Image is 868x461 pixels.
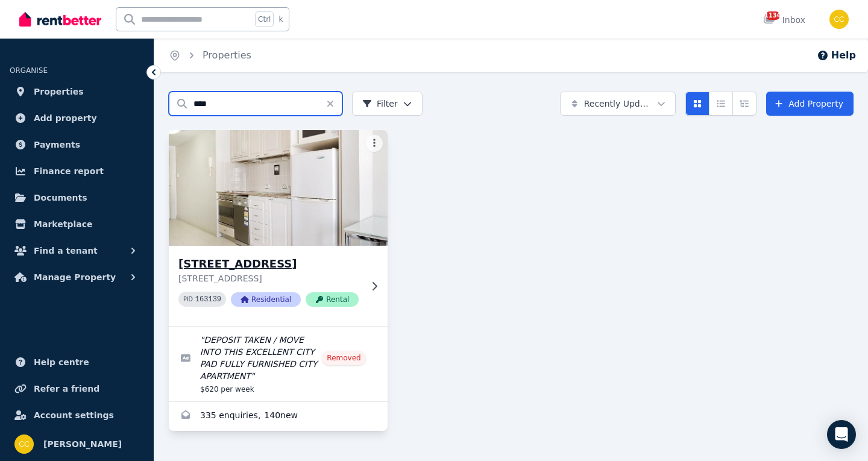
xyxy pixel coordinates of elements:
[325,92,342,116] button: Clear search
[10,133,144,157] a: Payments
[10,403,144,427] a: Account settings
[34,355,89,369] span: Help centre
[34,190,87,205] span: Documents
[10,186,144,210] a: Documents
[34,217,92,231] span: Marketplace
[306,292,359,307] span: Rental
[829,10,849,29] img: chany chen
[352,92,423,116] button: Filter
[278,14,283,24] span: k
[203,49,251,61] a: Properties
[43,437,122,451] span: [PERSON_NAME]
[763,14,805,26] div: Inbox
[10,106,144,130] a: Add property
[169,130,388,326] a: 1606/38 Bridge Street, Sydney[STREET_ADDRESS][STREET_ADDRESS]PID 163139ResidentialRental
[732,92,756,116] button: Expanded list view
[10,159,144,183] a: Finance report
[584,98,652,110] span: Recently Updated
[560,92,676,116] button: Recently Updated
[766,11,780,20] span: 1134
[154,39,266,72] nav: Breadcrumb
[34,84,84,99] span: Properties
[362,98,398,110] span: Filter
[195,295,221,304] code: 163139
[766,92,854,116] a: Add Property
[231,292,301,307] span: Residential
[685,92,709,116] button: Card view
[10,239,144,263] button: Find a tenant
[34,381,99,396] span: Refer a friend
[827,420,856,449] div: Open Intercom Messenger
[709,92,733,116] button: Compact list view
[10,377,144,401] a: Refer a friend
[10,80,144,104] a: Properties
[183,296,193,303] small: PID
[685,92,756,116] div: View options
[10,350,144,374] a: Help centre
[366,135,383,152] button: More options
[10,265,144,289] button: Manage Property
[817,48,856,63] button: Help
[19,10,101,28] img: RentBetter
[34,243,98,258] span: Find a tenant
[163,127,393,249] img: 1606/38 Bridge Street, Sydney
[178,272,361,284] p: [STREET_ADDRESS]
[10,66,48,75] span: ORGANISE
[169,402,388,431] a: Enquiries for 1606/38 Bridge Street, Sydney
[34,270,116,284] span: Manage Property
[178,256,361,272] h3: [STREET_ADDRESS]
[255,11,274,27] span: Ctrl
[169,327,388,401] a: Edit listing: DEPOSIT TAKEN / MOVE INTO THIS EXCELLENT CITY PAD FULLY FURNISHED CITY APARTMENT
[34,408,114,422] span: Account settings
[10,212,144,236] a: Marketplace
[34,164,104,178] span: Finance report
[34,137,80,152] span: Payments
[14,434,34,454] img: chany chen
[34,111,97,125] span: Add property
